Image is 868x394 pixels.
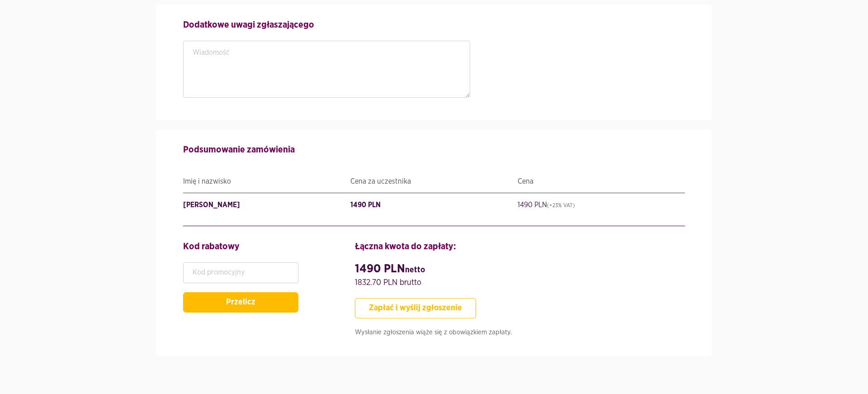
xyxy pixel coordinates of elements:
button: Zapłać i wyślij zgłoszenie [355,298,476,318]
strong: Kod rabatowy [183,242,240,251]
s: [PERSON_NAME] [183,201,240,209]
div: Cena za uczestnika [350,175,518,188]
button: Przelicz [183,292,298,313]
s: 1490 PLN [518,201,575,209]
div: Cena [518,175,685,188]
input: Kod promocyjny [183,262,298,283]
div: Imię i nazwisko [183,175,350,188]
span: netto [405,266,425,274]
strong: 1490 PLN [355,263,425,275]
s: 1490 PLN [350,201,381,209]
u: (+23% VAT) [547,203,575,208]
p: Wysłanie zgłoszenia wiąże się z obowiązkiem zapłaty. [355,328,685,338]
strong: Łączna kwota do zapłaty: [355,242,456,251]
strong: Dodatkowe uwagi zgłaszającego [183,20,314,29]
strong: Podsumowanie zamówienia [183,145,295,154]
span: 1832.70 PLN brutto [355,279,421,287]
